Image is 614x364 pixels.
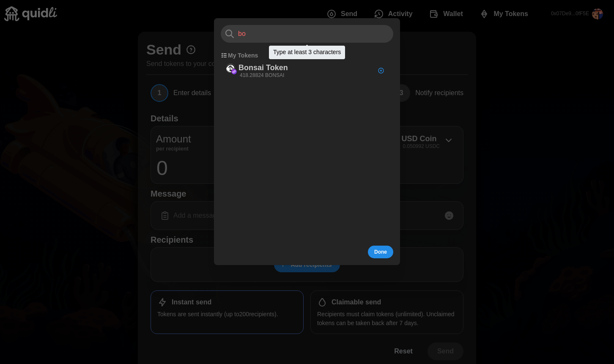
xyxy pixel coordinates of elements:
p: My Tokens [228,51,258,60]
button: Done [368,246,393,258]
img: Bonsai Token (on Polygon) [226,64,235,73]
input: Token name or address [221,25,393,43]
p: 418.28824 BONSAI [240,72,284,79]
p: Bonsai Token [238,62,288,74]
span: Done [374,246,387,258]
